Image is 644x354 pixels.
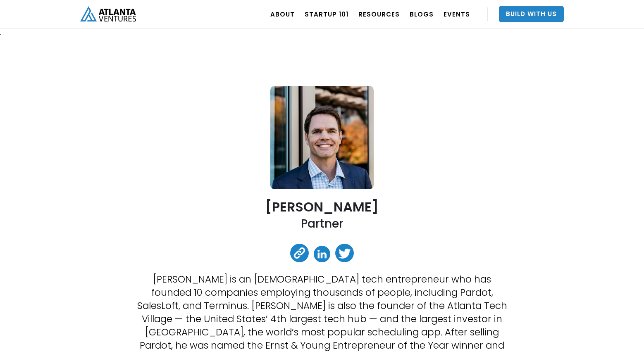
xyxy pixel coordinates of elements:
a: Startup 101 [305,2,348,26]
a: Build With Us [499,6,564,22]
h2: [PERSON_NAME] [265,200,379,214]
a: RESOURCES [358,2,400,26]
a: EVENTS [444,2,470,26]
h2: Partner [301,216,343,231]
a: ABOUT [270,2,295,26]
a: BLOGS [410,2,434,26]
